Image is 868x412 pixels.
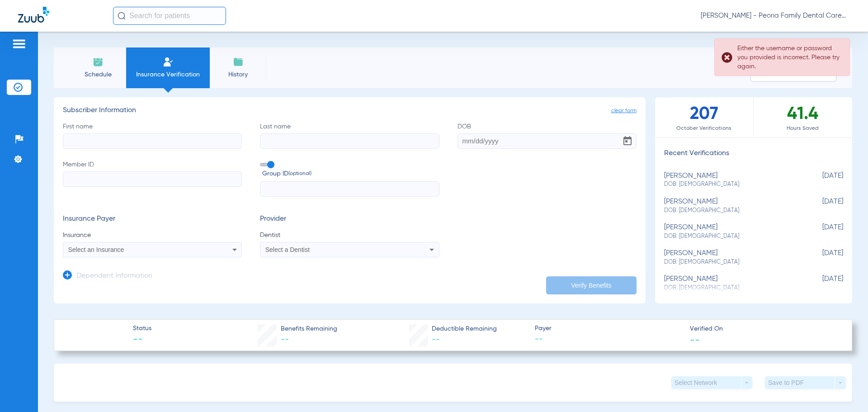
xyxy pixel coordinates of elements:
span: DOB: [DEMOGRAPHIC_DATA] [664,207,798,215]
span: clear form [611,106,637,115]
input: Search for patients [113,7,226,25]
input: First name [63,133,242,149]
span: -- [281,336,289,344]
small: (optional) [288,169,311,179]
span: October Verifications [655,124,753,133]
div: Either the username or password you provided is incorrect. Please try again. [737,44,842,71]
span: DOB: [DEMOGRAPHIC_DATA] [664,258,798,266]
label: Member ID [63,160,242,197]
span: History [217,70,259,79]
span: [PERSON_NAME] - Peoria Family Dental Care [701,11,850,20]
span: Hours Saved [754,124,852,133]
div: [PERSON_NAME] [664,198,798,214]
input: Member ID [63,171,242,187]
span: -- [690,335,700,344]
label: DOB [458,122,637,149]
button: Open calendar [618,132,637,150]
span: -- [535,334,682,345]
h3: Insurance Payer [63,215,242,224]
img: hamburger-icon [12,38,26,49]
span: -- [432,336,440,344]
span: Select a Dentist [265,246,310,253]
div: 41.4 [754,97,852,137]
div: [PERSON_NAME] [664,249,798,266]
span: [DATE] [798,172,843,189]
span: DOB: [DEMOGRAPHIC_DATA] [664,232,798,241]
div: 207 [655,97,754,137]
span: Benefits Remaining [281,324,337,334]
div: [PERSON_NAME] [664,275,798,292]
span: Schedule [76,70,119,79]
span: Insurance Verification [133,70,203,79]
span: [DATE] [798,275,843,292]
span: Select an Insurance [68,246,124,253]
img: Schedule [93,57,104,67]
span: Payer [535,324,682,333]
img: History [233,57,244,67]
span: [DATE] [798,198,843,214]
img: Manual Insurance Verification [163,57,174,67]
span: [DATE] [798,249,843,266]
img: Zuub Logo [18,7,49,23]
span: DOB: [DEMOGRAPHIC_DATA] [664,180,798,189]
span: Group ID [262,169,439,179]
img: Search Icon [118,12,126,20]
span: Dentist [260,231,439,240]
label: First name [63,122,242,149]
label: Last name [260,122,439,149]
input: DOBOpen calendar [458,133,637,149]
div: [PERSON_NAME] [664,172,798,189]
span: -- [133,334,151,346]
h3: Recent Verifications [655,149,852,158]
div: [PERSON_NAME] [664,223,798,240]
input: Last name [260,133,439,149]
span: Insurance [63,231,242,240]
span: Verified On [690,324,837,334]
span: [DATE] [798,223,843,240]
button: Verify Benefits [546,276,637,294]
h3: Subscriber Information [63,106,637,115]
span: Deductible Remaining [432,324,497,334]
h3: Provider [260,215,439,224]
span: Status [133,324,151,333]
h3: Dependent Information [76,272,152,281]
